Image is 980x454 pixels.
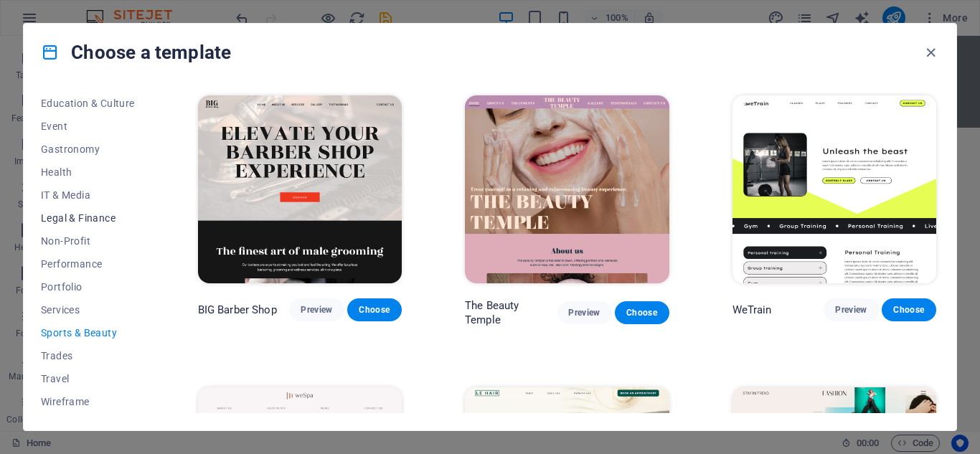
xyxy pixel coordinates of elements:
[626,307,658,318] span: Choose
[359,304,390,316] span: Choose
[41,41,231,64] h4: Choose a template
[198,95,402,283] img: BIG Barber Shop
[41,367,135,390] button: Travel
[41,212,135,224] span: Legal & Finance
[41,230,135,252] button: Non-Profit
[289,298,344,321] button: Preview
[41,252,135,275] button: Performance
[824,298,878,321] button: Preview
[557,301,612,324] button: Preview
[41,281,135,293] span: Portfolio
[41,98,135,109] span: Education & Culture
[41,115,135,138] button: Event
[41,350,135,361] span: Trades
[41,138,135,161] button: Gastronomy
[465,95,669,283] img: The Beauty Temple
[569,307,600,318] span: Preview
[41,120,135,132] span: Event
[41,321,135,344] button: Sports & Beauty
[41,390,135,413] button: Wireframe
[41,344,135,367] button: Trades
[41,166,135,178] span: Health
[41,373,135,384] span: Travel
[347,298,402,321] button: Choose
[198,303,277,317] p: BIG Barber Shop
[41,396,135,407] span: Wireframe
[41,189,135,201] span: IT & Media
[41,258,135,270] span: Performance
[41,235,135,247] span: Non-Profit
[41,207,135,230] button: Legal & Finance
[41,143,135,155] span: Gastronomy
[301,304,332,316] span: Preview
[732,95,936,283] img: WeTrain
[465,298,557,327] p: The Beauty Temple
[732,303,772,317] p: WeTrain
[41,161,135,184] button: Health
[41,304,135,316] span: Services
[882,298,936,321] button: Choose
[41,184,135,207] button: IT & Media
[615,301,669,324] button: Choose
[41,298,135,321] button: Services
[893,304,925,316] span: Choose
[41,275,135,298] button: Portfolio
[41,327,135,339] span: Sports & Beauty
[41,92,135,115] button: Education & Culture
[835,304,867,316] span: Preview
